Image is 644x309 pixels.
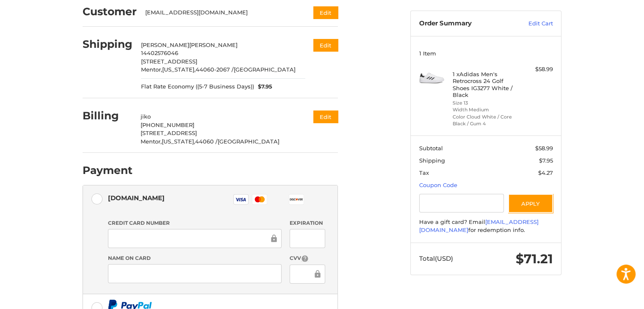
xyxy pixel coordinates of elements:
[162,138,195,145] span: [US_STATE],
[290,219,325,227] label: Expiration
[419,145,443,152] span: Subtotal
[419,182,457,188] a: Coupon Code
[313,39,338,51] button: Edit
[538,169,553,176] span: $4.27
[141,58,197,65] span: [STREET_ADDRESS]
[419,19,510,28] h3: Order Summary
[453,113,517,127] li: Color Cloud White / Core Black / Gum 4
[141,50,178,56] span: 14402576046
[108,219,282,227] label: Credit Card Number
[453,71,517,98] h4: 1 x Adidas Men's Retrocross 24 Golf Shoes IG3277 White / Black
[83,164,133,177] h2: Payment
[539,157,553,164] span: $7.95
[108,254,282,262] label: Name on Card
[419,254,453,262] span: Total (USD)
[141,113,144,120] span: ji
[520,65,553,74] div: $58.99
[419,157,445,164] span: Shipping
[196,66,234,73] span: 44060-2067 /
[141,41,189,48] span: [PERSON_NAME]
[419,169,429,176] span: Tax
[313,110,338,123] button: Edit
[83,38,133,51] h2: Shipping
[162,66,196,73] span: [US_STATE],
[453,99,517,107] li: Size 13
[141,138,162,145] span: Mentor,
[141,130,197,136] span: [STREET_ADDRESS]
[141,121,194,128] span: [PHONE_NUMBER]
[535,145,553,152] span: $58.99
[195,138,218,145] span: 44060 /
[189,41,238,48] span: [PERSON_NAME]
[83,109,132,122] h2: Billing
[508,194,553,213] button: Apply
[419,218,553,235] div: Have a gift card? Email for redemption info.
[313,6,338,19] button: Edit
[510,19,553,28] a: Edit Cart
[234,66,296,73] span: [GEOGRAPHIC_DATA]
[144,113,151,120] span: ko
[108,191,165,205] div: [DOMAIN_NAME]
[254,83,273,91] span: $7.95
[453,106,517,113] li: Width Medium
[218,138,279,145] span: [GEOGRAPHIC_DATA]
[141,83,254,91] span: Flat Rate Economy ((5-7 Business Days))
[83,5,137,18] h2: Customer
[419,50,553,57] h3: 1 Item
[290,254,325,262] label: CVV
[141,66,162,73] span: Mentor,
[145,8,297,17] div: [EMAIL_ADDRESS][DOMAIN_NAME]
[419,194,504,213] input: Gift Certificate or Coupon Code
